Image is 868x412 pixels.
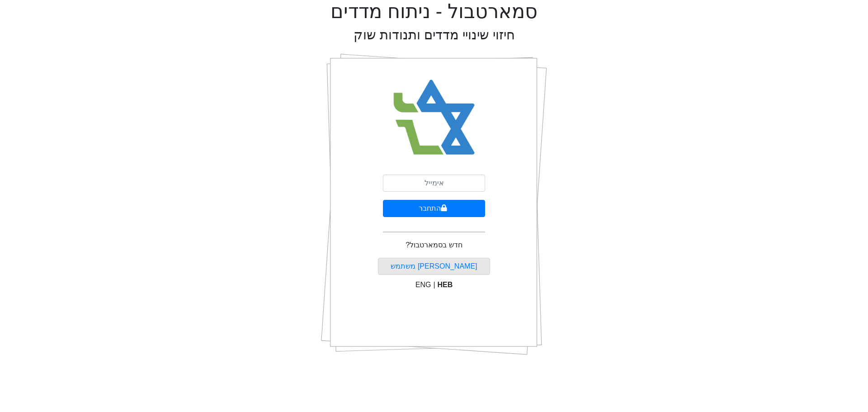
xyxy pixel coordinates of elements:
[354,27,515,43] h2: חיזוי שינויי מדדים ותנודות שוק
[438,281,453,289] span: HEB
[433,281,435,289] span: |
[378,258,491,275] button: [PERSON_NAME] משתמש
[385,68,483,167] img: Smart Bull
[383,175,485,192] input: אימייל
[406,240,462,251] p: חדש בסמארטבול?
[391,262,477,270] a: [PERSON_NAME] משתמש
[383,200,485,217] button: התחבר
[415,281,431,289] span: ENG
